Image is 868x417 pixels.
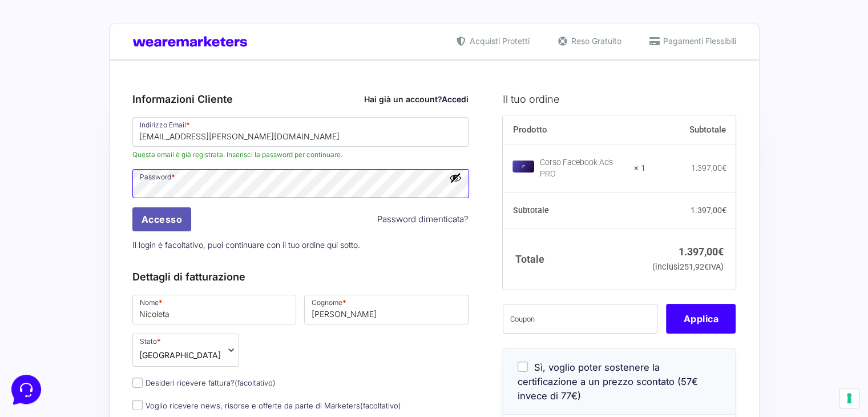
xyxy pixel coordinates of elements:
label: Voglio ricevere news, risorse e offerte da parte di Marketers [132,401,401,410]
small: (inclusi IVA) [652,262,724,272]
button: Aiuto [149,312,219,338]
button: Applica [666,304,736,334]
h2: Ciao da Marketers 👋 [9,9,192,27]
button: Mostra password [449,171,462,184]
p: Il login è facoltativo, puoi continuare con il tuo ordine qui sotto. [128,233,473,256]
bdi: 1.397,00 [691,163,726,173]
img: dark [37,64,59,87]
a: Password dimenticata? [377,213,469,226]
input: Cognome * [304,295,469,324]
input: Desideri ricevere fattura?(facoltativo) [132,378,143,388]
input: Accesso [132,207,192,231]
span: Acquisti Protetti [467,35,530,47]
span: Sì, voglio poter sostenere la certificazione a un prezzo scontato (57€ invece di 77€) [518,362,698,402]
a: Apri Centro Assistenza [122,142,210,151]
input: Cerca un articolo... [26,166,187,178]
input: Sì, voglio poter sostenere la certificazione a un prezzo scontato (57€ invece di 77€) [518,362,528,372]
h3: Informazioni Cliente [132,91,469,107]
img: dark [18,64,41,87]
input: Coupon [503,304,657,334]
input: Nome * [132,295,297,324]
span: Le tue conversazioni [18,46,97,55]
span: Italia [139,349,221,361]
div: Hai già un account? [364,93,469,105]
bdi: 1.397,00 [679,246,724,258]
button: Messaggi [79,312,150,338]
span: € [721,206,726,215]
span: Reso Gratuito [568,35,621,47]
th: Totale [503,228,645,290]
span: € [721,163,726,173]
img: dark [55,64,78,87]
span: € [718,246,724,258]
span: Pagamenti Flessibili [660,35,736,47]
bdi: 1.397,00 [690,206,726,215]
span: (facoltativo) [235,378,276,387]
h3: Dettagli di fatturazione [132,269,469,284]
span: Inizia una conversazione [74,103,168,112]
img: Corso Facebook Ads PRO [512,161,534,173]
a: Accedi [442,94,469,104]
p: Messaggi [99,328,130,338]
label: Desideri ricevere fattura? [132,378,276,387]
button: Home [9,312,79,338]
th: Subtotale [645,115,736,145]
span: 251,92 [680,262,709,272]
input: Indirizzo Email * [132,117,469,147]
span: Trova una risposta [18,142,89,151]
p: Aiuto [176,328,192,338]
th: Prodotto [503,115,645,145]
strong: × 1 [634,163,645,174]
button: Inizia una conversazione [18,96,210,119]
p: Home [34,328,54,338]
span: (facoltativo) [360,401,401,410]
h3: Il tuo ordine [503,91,736,107]
input: Voglio ricevere news, risorse e offerte da parte di Marketers(facoltativo) [132,400,143,410]
div: Corso Facebook Ads PRO [540,157,626,180]
th: Subtotale [503,193,645,229]
span: Questa email è già registrata. Inserisci la password per continuare. [132,150,469,160]
span: Stato [132,334,239,367]
iframe: Customerly Messenger Launcher [9,372,43,407]
button: Le tue preferenze relative al consenso per le tecnologie di tracciamento [839,388,859,408]
span: € [704,262,709,272]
